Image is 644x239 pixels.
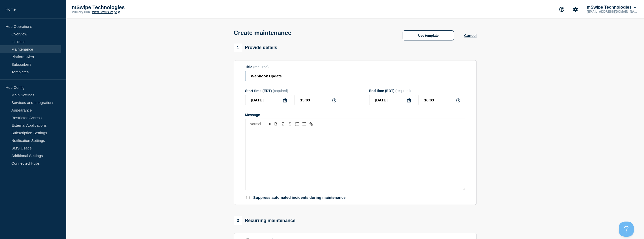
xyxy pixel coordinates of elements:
[92,10,120,14] a: View Status Page
[586,10,638,13] p: [EMAIL_ADDRESS][DOMAIN_NAME]
[286,121,294,127] button: Toggle strikethrough text
[619,222,634,237] iframe: Help Scout Beacon - Open
[234,44,277,52] div: Provide details
[72,10,90,14] p: Primary Hub
[294,121,301,127] button: Toggle ordered list
[247,121,272,127] span: Font size
[556,4,567,15] button: Support
[245,89,341,93] div: Start time (EDT)
[234,216,296,225] div: Recurring maintenance
[234,44,242,52] span: 1
[234,216,242,225] span: 2
[419,95,465,105] input: HH:MM
[301,121,308,127] button: Toggle bulleted list
[245,65,341,69] div: Title
[586,5,637,10] button: mSwipe Technologies
[245,95,292,105] input: YYYY-MM-DD
[234,29,292,36] h1: Create maintenance
[396,89,411,93] span: (required)
[570,4,581,15] button: Account settings
[272,121,279,127] button: Toggle bold text
[253,195,346,200] p: Suppress automated incidents during maintenance
[72,5,173,10] p: mSwipe Technologies
[403,30,454,40] button: Use template
[245,113,465,117] div: Message
[253,65,269,69] span: (required)
[279,121,286,127] button: Toggle italic text
[245,71,341,81] input: Title
[246,196,250,199] input: Suppress automated incidents during maintenance
[369,95,416,105] input: YYYY-MM-DD
[464,33,476,38] button: Cancel
[308,121,315,127] button: Toggle link
[295,95,341,105] input: HH:MM
[245,129,465,190] div: Message
[369,89,465,93] div: End time (EDT)
[273,89,288,93] span: (required)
